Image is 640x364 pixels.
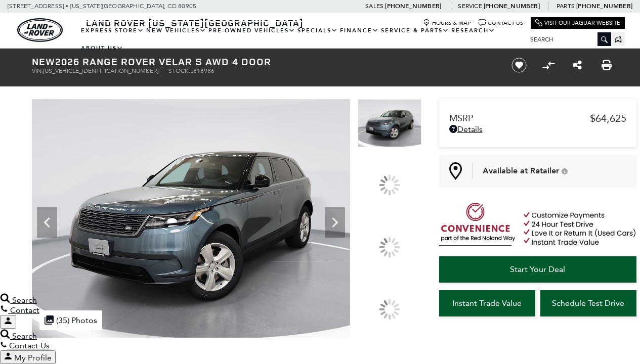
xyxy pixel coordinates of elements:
[32,56,495,67] h1: 2026 Range Rover Velar S AWD 4 Door
[17,18,63,42] a: land-rover
[602,59,612,71] a: Print this New 2026 Range Rover Velar S AWD 4 Door
[449,124,626,134] a: Details
[32,55,55,68] strong: New
[339,22,380,39] a: Finance
[523,33,611,45] input: Search
[380,22,450,39] a: Service & Parts
[541,58,556,73] button: Compare vehicle
[145,22,207,39] a: New Vehicles
[80,17,310,29] a: Land Rover [US_STATE][GEOGRAPHIC_DATA]
[17,18,63,42] img: Land Rover
[576,2,632,10] a: [PHONE_NUMBER]
[80,39,124,57] a: About Us
[449,112,626,124] a: MSRP $64,625
[80,22,523,57] nav: Main Navigation
[385,2,441,10] a: [PHONE_NUMBER]
[8,3,196,10] a: [STREET_ADDRESS] • [US_STATE][GEOGRAPHIC_DATA], CO 80905
[535,19,620,27] a: Visit Our Jaguar Website
[12,295,37,305] span: Search
[365,3,383,10] span: Sales
[540,290,636,316] a: Schedule Test Drive
[573,59,582,71] a: Share this New 2026 Range Rover Velar S AWD 4 Door
[484,2,540,10] a: [PHONE_NUMBER]
[32,99,350,338] img: New 2026 Giola Green Land Rover S image 1
[590,112,626,124] span: $64,625
[168,67,190,74] span: Stock:
[9,341,50,350] span: Contact Us
[508,57,530,73] button: Save vehicle
[86,17,304,29] span: Land Rover [US_STATE][GEOGRAPHIC_DATA]
[562,168,568,174] div: Vehicle is in stock and ready for immediate delivery. Due to demand, availability is subject to c...
[358,99,421,147] img: New 2026 Giola Green Land Rover S image 1
[10,305,39,315] span: Contact
[483,165,559,176] span: Available at Retailer
[296,22,339,39] a: Specials
[439,256,636,283] a: Start Your Deal
[423,19,471,27] a: Hours & Map
[12,331,37,341] span: Search
[14,353,52,362] span: My Profile
[207,22,296,39] a: Pre-Owned Vehicles
[80,22,145,39] a: EXPRESS STORE
[32,67,43,74] span: VIN:
[43,67,158,74] span: [US_VEHICLE_IDENTIFICATION_NUMBER]
[449,162,462,180] img: Map Pin Icon
[190,67,215,74] span: L818986
[450,22,496,39] a: Research
[479,19,523,27] a: Contact Us
[510,264,565,274] span: Start Your Deal
[449,113,590,124] span: MSRP
[458,3,482,10] span: Service
[557,3,575,10] span: Parts
[439,290,535,316] a: Instant Trade Value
